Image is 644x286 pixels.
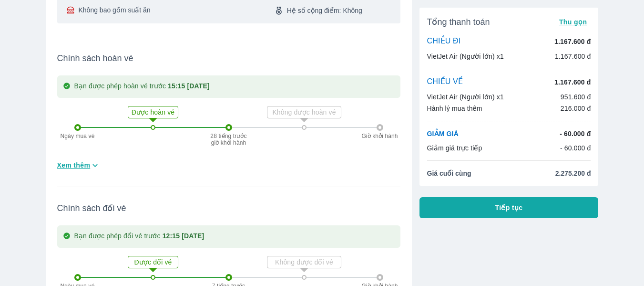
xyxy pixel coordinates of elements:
[168,82,210,90] strong: 15:15 [DATE]
[555,52,591,61] p: 1.167.600 đ
[358,133,401,139] p: Giờ khởi hành
[560,129,591,138] p: - 60.000 đ
[57,160,91,170] span: Xem thêm
[560,143,591,153] p: - 60.000 đ
[555,15,591,29] button: Thu gọn
[427,169,471,178] span: Giá cuối cùng
[74,231,204,242] p: Bạn được phép đổi vé trước
[163,232,204,240] strong: 12:15 [DATE]
[561,104,591,113] p: 216.000 đ
[427,129,459,138] p: GIẢM GIÁ
[210,133,248,146] p: 28 tiếng trước giờ khởi hành
[427,52,504,61] p: VietJet Air (Người lớn) x1
[419,197,599,218] button: Tiếp tục
[74,81,210,92] p: Bạn được phép hoàn vé trước
[56,133,99,139] p: Ngày mua vé
[495,203,523,212] span: Tiếp tục
[129,107,177,117] p: Được hoàn vé
[427,36,461,47] p: CHIỀU ĐI
[427,16,490,28] span: Tổng thanh toán
[57,202,400,214] span: Chính sách đổi vé
[268,107,340,117] p: Không được hoàn vé
[268,257,340,267] p: Không được đổi vé
[554,77,591,87] p: 1.167.600 đ
[427,104,482,113] p: Hành lý mua thêm
[427,77,463,87] p: CHIỀU VỀ
[427,92,504,102] p: VietJet Air (Người lớn) x1
[129,257,177,267] p: Được đổi vé
[555,169,591,178] span: 2.275.200 đ
[53,158,104,173] button: Xem thêm
[559,18,587,26] span: Thu gọn
[561,92,591,102] p: 951.600 đ
[287,6,362,15] span: Hệ số cộng điểm: Không
[427,143,482,153] p: Giảm giá trực tiếp
[554,37,591,46] p: 1.167.600 đ
[78,5,150,15] span: Không bao gồm suất ăn
[57,53,400,64] span: Chính sách hoàn vé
